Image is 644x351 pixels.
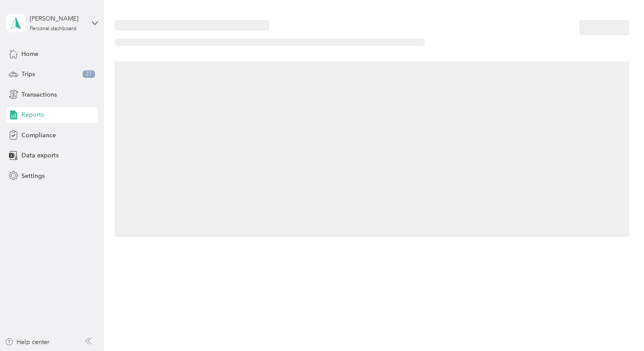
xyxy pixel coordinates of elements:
[30,26,77,31] div: Personal dashboard
[30,14,84,23] div: [PERSON_NAME]
[21,70,35,79] span: Trips
[21,90,57,99] span: Transactions
[21,49,38,59] span: Home
[5,337,49,347] button: Help center
[21,171,45,181] span: Settings
[595,302,644,351] iframe: Everlance-gr Chat Button Frame
[83,70,95,78] span: 27
[21,131,56,140] span: Compliance
[21,110,44,119] span: Reports
[21,151,59,160] span: Data exports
